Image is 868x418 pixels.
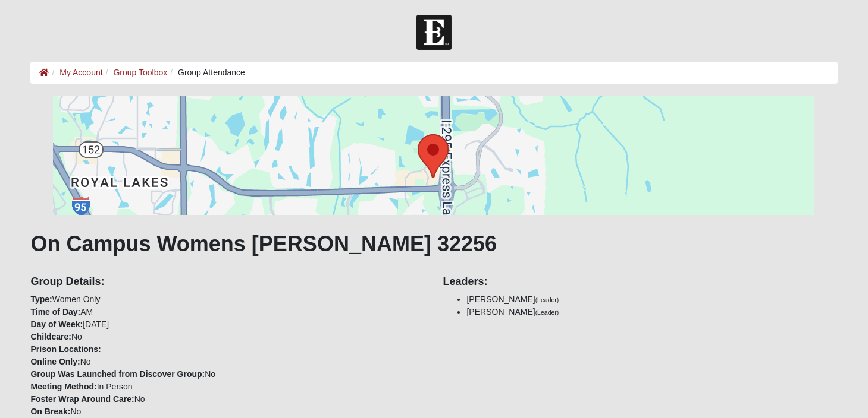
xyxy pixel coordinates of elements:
[30,319,83,329] strong: Day of Week:
[443,275,837,289] h4: Leaders:
[466,293,837,306] li: [PERSON_NAME]
[30,275,425,289] h4: Group Details:
[30,394,134,404] strong: Foster Wrap Around Care:
[30,231,837,256] h1: On Campus Womens [PERSON_NAME] 32256
[535,309,559,316] small: (Leader)
[466,306,837,318] li: [PERSON_NAME]
[30,332,71,341] strong: Childcare:
[30,382,96,391] strong: Meeting Method:
[30,294,52,304] strong: Type:
[30,344,101,354] strong: Prison Locations:
[113,68,167,77] a: Group Toolbox
[30,369,205,379] strong: Group Was Launched from Discover Group:
[167,66,245,79] li: Group Attendance
[30,307,80,316] strong: Time of Day:
[59,68,102,77] a: My Account
[535,296,559,303] small: (Leader)
[30,357,80,366] strong: Online Only:
[416,15,452,50] img: Church of Eleven22 Logo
